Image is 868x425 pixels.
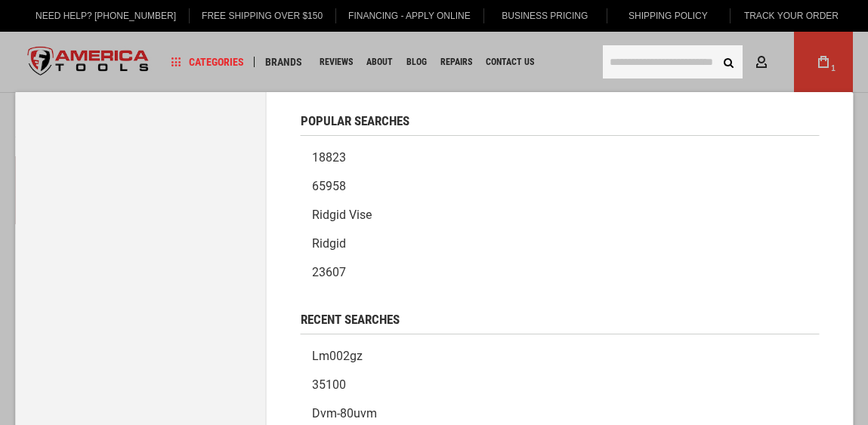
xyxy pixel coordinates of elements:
a: Ridgid vise [301,201,819,229]
span: Recent Searches [301,313,400,326]
a: lm002gz [301,342,819,371]
span: Popular Searches [301,115,409,128]
a: Brands [258,52,309,72]
span: Brands [265,57,302,67]
a: 65958 [301,172,819,201]
a: Ridgid [301,229,819,258]
button: Search [714,48,743,76]
a: 35100 [301,371,819,399]
a: Categories [165,52,251,72]
a: 18823 [301,143,819,172]
a: 23607 [301,258,819,287]
span: Categories [171,57,244,67]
